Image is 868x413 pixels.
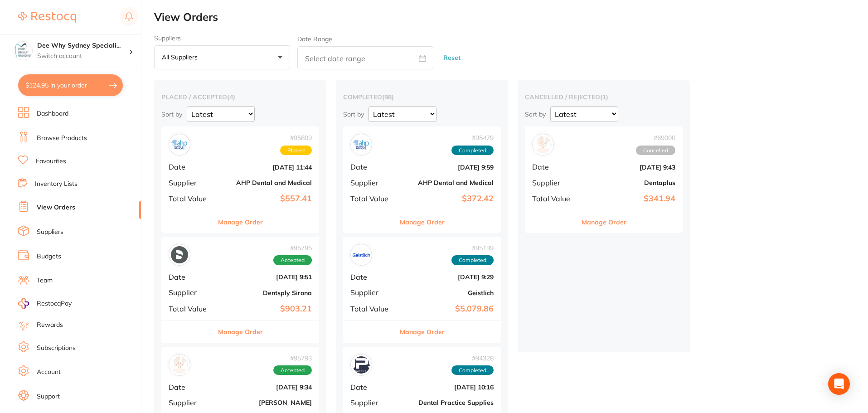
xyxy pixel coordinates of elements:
[532,179,577,187] span: Supplier
[400,321,445,343] button: Manage Order
[154,45,290,70] button: All suppliers
[280,146,312,155] span: Placed
[37,368,61,377] a: Account
[350,273,396,281] span: Date
[534,136,552,153] img: Dentaplus
[451,134,494,141] span: # 95479
[451,146,494,155] span: Completed
[169,194,214,203] span: Total Value
[353,246,370,263] img: Geistlich
[18,12,76,23] img: Restocq Logo
[162,53,201,61] p: All suppliers
[36,157,66,166] a: Favourites
[37,276,53,285] a: Team
[353,136,370,153] img: AHP Dental and Medical
[400,211,445,233] button: Manage Order
[218,321,263,343] button: Manage Order
[37,203,75,212] a: View Orders
[350,383,396,391] span: Date
[18,74,123,96] button: $124.95 in your order
[169,398,214,407] span: Supplier
[161,93,319,101] h2: placed / accepted ( 4 )
[403,304,494,314] b: $5,079.86
[169,179,214,187] span: Supplier
[37,392,60,401] a: Support
[273,365,312,375] span: Accepted
[37,252,61,261] a: Budgets
[350,288,396,296] span: Supplier
[532,194,577,203] span: Total Value
[273,255,312,265] span: Accepted
[37,321,63,330] a: Rewards
[221,194,312,204] b: $557.41
[18,298,72,309] a: RestocqPay
[451,255,494,265] span: Completed
[169,288,214,296] span: Supplier
[37,299,72,308] span: RestocqPay
[37,344,76,353] a: Subscriptions
[37,109,68,118] a: Dashboard
[221,164,312,171] b: [DATE] 11:44
[343,93,501,101] h2: completed ( 98 )
[403,289,494,296] b: Geistlich
[37,41,129,50] h4: Dee Why Sydney Specialist Periodontics
[169,163,214,171] span: Date
[221,273,312,281] b: [DATE] 9:51
[350,163,396,171] span: Date
[161,126,319,233] div: AHP Dental and Medical#95809PlacedDate[DATE] 11:44SupplierAHP Dental and MedicalTotal Value$557.4...
[221,304,312,314] b: $903.21
[525,110,546,118] p: Sort by
[218,211,263,233] button: Manage Order
[37,134,87,143] a: Browse Products
[280,134,312,141] span: # 95809
[297,35,332,43] label: Date Range
[161,110,182,118] p: Sort by
[636,134,675,141] span: # 69000
[451,355,494,362] span: # 94328
[171,136,188,153] img: AHP Dental and Medical
[403,384,494,391] b: [DATE] 10:16
[585,164,675,171] b: [DATE] 9:43
[169,273,214,281] span: Date
[350,179,396,187] span: Supplier
[451,244,494,252] span: # 95139
[37,52,129,61] p: Switch account
[297,46,433,69] input: Select date range
[451,365,494,375] span: Completed
[171,246,188,263] img: Dentsply Sirona
[403,273,494,281] b: [DATE] 9:29
[221,179,312,186] b: AHP Dental and Medical
[403,194,494,204] b: $372.42
[403,179,494,186] b: AHP Dental and Medical
[161,237,319,343] div: Dentsply Sirona#95795AcceptedDate[DATE] 9:51SupplierDentsply SironaTotal Value$903.21Manage Order
[154,34,290,42] label: Suppliers
[37,228,63,237] a: Suppliers
[350,305,396,313] span: Total Value
[273,355,312,362] span: # 95793
[585,179,675,186] b: Dentaplus
[582,211,626,233] button: Manage Order
[828,373,850,395] div: Open Intercom Messenger
[353,356,370,374] img: Dental Practice Supplies
[525,93,683,101] h2: cancelled / rejected ( 1 )
[221,399,312,406] b: [PERSON_NAME]
[585,194,675,204] b: $341.94
[221,289,312,296] b: Dentsply Sirona
[403,399,494,406] b: Dental Practice Supplies
[441,46,463,70] button: Reset
[14,42,32,60] img: Dee Why Sydney Specialist Periodontics
[350,398,396,407] span: Supplier
[154,11,868,24] h2: View Orders
[350,194,396,203] span: Total Value
[403,164,494,171] b: [DATE] 9:59
[273,244,312,252] span: # 95795
[343,110,364,118] p: Sort by
[636,146,675,155] span: Cancelled
[18,7,76,28] a: Restocq Logo
[18,298,29,309] img: RestocqPay
[532,163,577,171] span: Date
[171,356,188,374] img: Henry Schein Halas
[35,180,78,189] a: Inventory Lists
[169,305,214,313] span: Total Value
[221,384,312,391] b: [DATE] 9:34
